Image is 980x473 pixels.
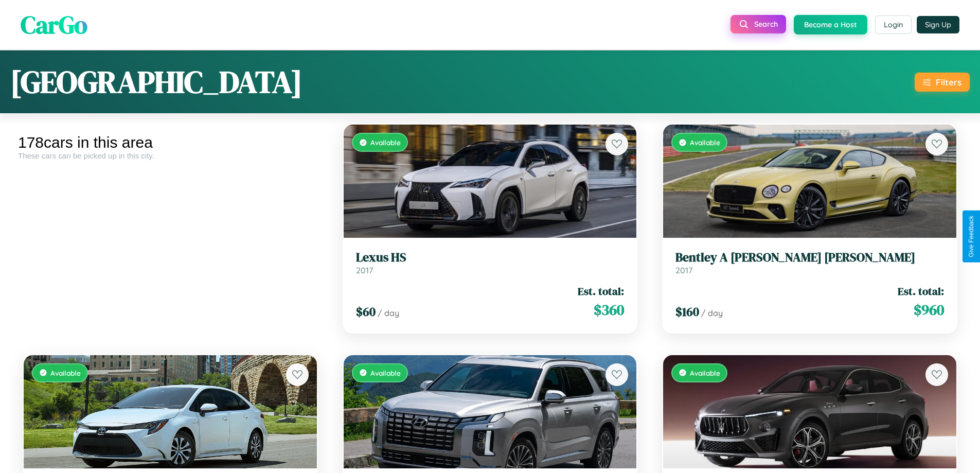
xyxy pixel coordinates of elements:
[968,216,975,257] div: Give Feedback
[18,151,323,160] div: These cars can be picked up in this city.
[754,20,778,29] span: Search
[675,303,699,320] span: $ 160
[18,134,323,151] div: 178 cars in this area
[917,16,959,33] button: Sign Up
[915,73,970,92] button: Filters
[936,77,961,87] div: Filters
[378,308,399,318] span: / day
[50,369,81,377] span: Available
[875,15,912,34] button: Login
[898,284,944,299] span: Est. total:
[356,265,373,275] span: 2017
[690,138,720,147] span: Available
[730,15,786,33] button: Search
[675,265,692,275] span: 2017
[675,250,944,265] h3: Bentley A [PERSON_NAME] [PERSON_NAME]
[675,250,944,275] a: Bentley A [PERSON_NAME] [PERSON_NAME]2017
[356,303,376,320] span: $ 60
[578,284,624,299] span: Est. total:
[370,138,401,147] span: Available
[794,15,867,34] button: Become a Host
[10,61,302,103] h1: [GEOGRAPHIC_DATA]
[914,300,944,320] span: $ 960
[701,308,723,318] span: / day
[370,369,401,377] span: Available
[594,300,624,320] span: $ 360
[356,250,625,265] h3: Lexus HS
[21,8,87,42] span: CarGo
[356,250,625,275] a: Lexus HS2017
[690,369,720,377] span: Available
